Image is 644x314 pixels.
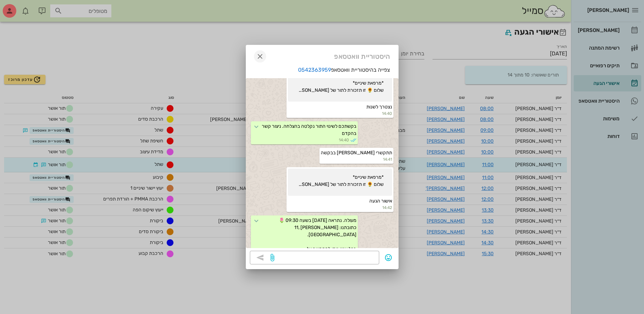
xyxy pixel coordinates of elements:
small: 14:41 [321,156,392,162]
small: 14:40 [288,110,392,117]
span: תתקשרי [PERSON_NAME] בבקשה [321,150,392,156]
span: נצטרך לשנות [366,104,392,110]
small: 14:42 [288,205,392,211]
span: בקשתכם לשינוי התור נקלטה בהצלחה. ניצור קשר בהקדם [261,123,356,136]
span: *מרפאת שיניים* שלום 🌻 זו תזכורת לתור של [PERSON_NAME]״ר [PERSON_NAME] [DATE] בשעה 09:30. מאשרים ה... [296,80,384,100]
span: 14:40 [339,137,349,143]
p: צפייה בהיסטוריית וואטסאפ [246,66,399,74]
a: 0542363959 [298,67,331,73]
span: *מרפאת שיניים* שלום 🌻 זו תזכורת לתור של [PERSON_NAME]״ר [PERSON_NAME] [DATE] בשעה 09:30. מאשרים ה... [296,174,384,194]
div: היסטוריית וואטסאפ [246,45,399,66]
span: מעולה. נתראה [DATE] בשעה 09:30 🌷 כתובתנו: [PERSON_NAME] 11, [GEOGRAPHIC_DATA]. בכל עניין ניתן להת... [258,217,356,259]
span: אישור הגעה [369,198,392,204]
